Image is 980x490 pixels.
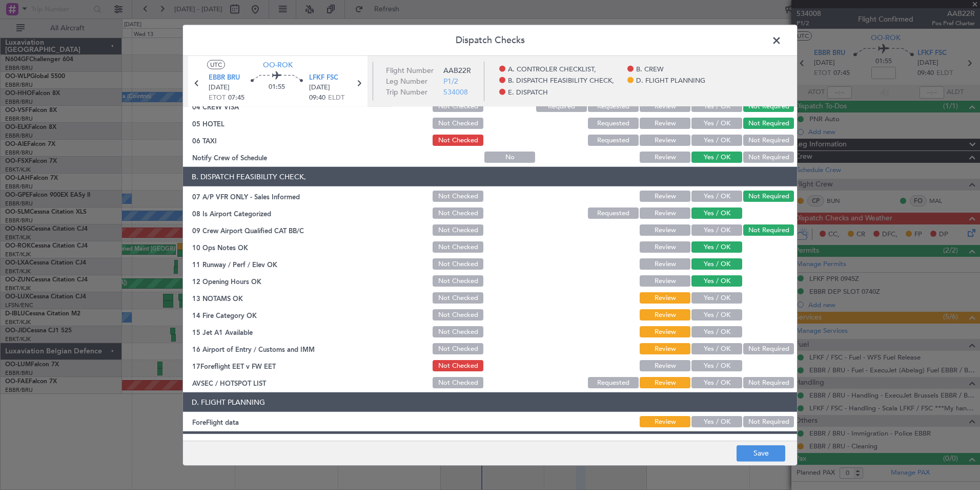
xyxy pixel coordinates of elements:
button: Not Required [743,377,794,388]
button: Not Required [743,135,794,146]
button: Not Required [743,191,794,202]
button: Not Required [743,416,794,427]
header: Dispatch Checks [183,25,797,56]
button: Not Required [743,118,794,129]
button: Not Required [743,343,794,354]
button: Not Required [743,224,794,236]
button: Not Required [743,152,794,163]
